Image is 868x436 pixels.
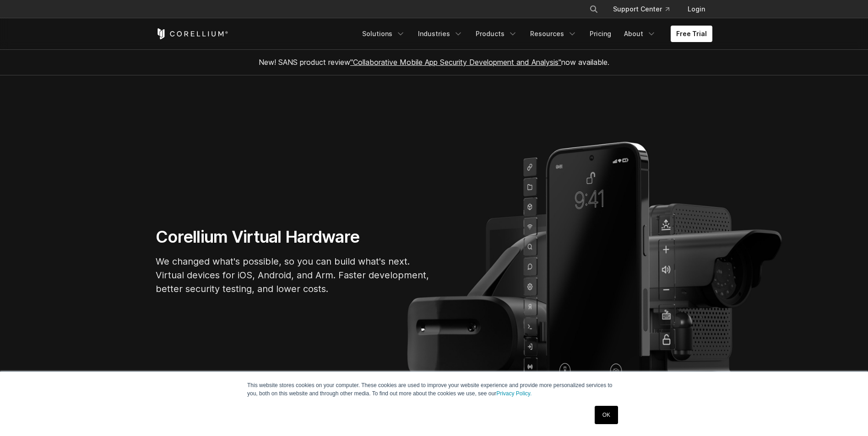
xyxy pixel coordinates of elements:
a: Login [680,1,712,17]
a: "Collaborative Mobile App Security Development and Analysis" [350,58,561,67]
a: Industries [412,26,468,42]
a: OK [595,406,618,424]
h1: Corellium Virtual Hardware [156,227,430,247]
a: Corellium Home [156,28,228,39]
a: Free Trial [671,26,712,42]
div: Navigation Menu [578,1,712,17]
p: We changed what's possible, so you can build what's next. Virtual devices for iOS, Android, and A... [156,255,430,296]
a: About [618,26,662,42]
a: Privacy Policy. [496,390,532,397]
a: Solutions [357,26,411,42]
button: Search [586,1,602,17]
a: Products [470,26,523,42]
a: Support Center [606,1,677,17]
a: Pricing [584,26,617,42]
div: Navigation Menu [357,26,712,42]
span: New! SANS product review now available. [259,58,609,67]
p: This website stores cookies on your computer. These cookies are used to improve your website expe... [247,381,621,398]
a: Resources [525,26,582,42]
